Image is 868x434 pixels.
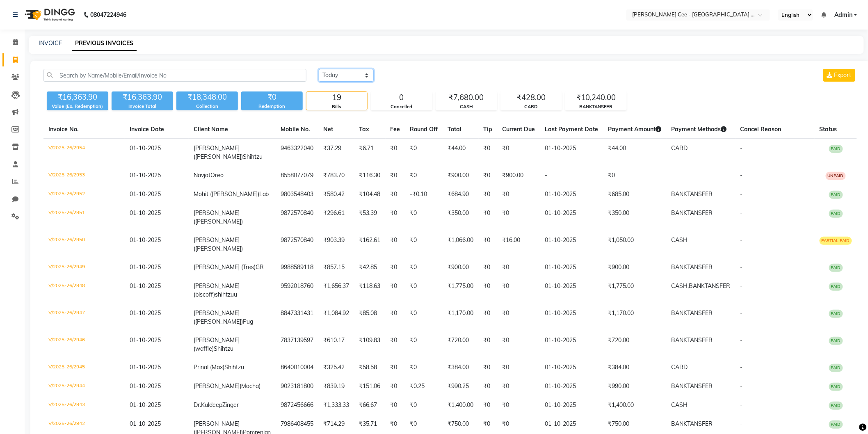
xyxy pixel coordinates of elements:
div: ₹7,680.00 [436,92,497,103]
td: ₹1,170.00 [443,304,479,331]
span: [PERSON_NAME] (waffle) [194,336,240,352]
span: - [740,190,743,198]
span: shihtzuu [215,291,237,298]
span: BANKTANSFER [672,382,713,390]
td: V/2025-26/2948 [43,277,125,304]
span: - [740,420,743,427]
span: [PERSON_NAME] [194,209,240,217]
span: 01-10-2025 [130,382,161,390]
td: 01-10-2025 [540,304,603,331]
td: 01-10-2025 [540,139,603,167]
span: BANKTANSFER [672,420,713,427]
td: ₹0 [479,331,498,358]
span: CASH [672,236,688,244]
td: ₹44.00 [603,139,667,167]
td: ₹0 [405,304,443,331]
td: ₹0 [479,304,498,331]
td: -₹0.10 [405,185,443,204]
td: ₹0 [498,396,540,415]
td: ₹37.29 [319,139,354,167]
span: Tax [359,126,370,133]
td: 8847331431 [276,304,319,331]
span: - [740,336,743,344]
td: ₹6.71 [354,139,386,167]
span: GR [256,263,264,271]
span: PAID [829,364,843,372]
td: V/2025-26/2953 [43,166,125,185]
td: 9592018760 [276,277,319,304]
div: Cancelled [371,103,432,110]
span: - [740,144,743,152]
span: - [740,363,743,371]
div: BANKTANSFER [566,103,626,110]
td: ₹1,775.00 [443,277,479,304]
td: V/2025-26/2950 [43,231,125,258]
td: ₹1,084.92 [319,304,354,331]
td: V/2025-26/2943 [43,396,125,415]
td: ₹384.00 [603,358,667,377]
td: ₹1,775.00 [603,277,667,304]
span: Export [834,71,852,79]
div: 0 [371,92,432,103]
td: V/2025-26/2945 [43,358,125,377]
td: 9872456666 [276,396,319,415]
td: ₹0 [405,358,443,377]
div: ₹10,240.00 [566,92,626,103]
div: 19 [306,92,367,103]
td: ₹857.15 [319,258,354,277]
td: ₹0 [498,358,540,377]
td: ₹720.00 [443,331,479,358]
td: 01-10-2025 [540,396,603,415]
td: ₹0 [386,304,405,331]
span: Admin [834,11,852,19]
img: logo [21,3,77,26]
td: ₹0 [386,139,405,167]
td: ₹0 [386,185,405,204]
td: ₹16.00 [498,231,540,258]
span: CASH, [672,282,689,290]
span: BANKTANSFER [672,309,713,317]
span: Net [324,126,333,133]
td: ₹0 [498,277,540,304]
td: 01-10-2025 [540,277,603,304]
span: BANKTANSFER [672,336,713,344]
td: ₹85.08 [354,304,386,331]
span: Payment Methods [672,126,727,133]
span: 01-10-2025 [130,144,161,152]
td: ₹0 [498,377,540,396]
span: Shihtzu [224,363,244,371]
td: ₹0 [603,166,667,185]
div: CASH [436,103,497,110]
td: ₹0 [386,331,405,358]
td: ₹0 [405,331,443,358]
td: ₹53.39 [354,204,386,231]
td: ₹0 [405,277,443,304]
span: - [740,171,743,179]
td: 9872570840 [276,231,319,258]
td: ₹990.00 [603,377,667,396]
span: PAID [829,310,843,318]
td: ₹162.61 [354,231,386,258]
td: ₹151.06 [354,377,386,396]
td: ₹1,333.33 [319,396,354,415]
td: 8558077079 [276,166,319,185]
td: ₹0 [498,185,540,204]
td: ₹0 [386,258,405,277]
span: Cancel Reason [740,126,781,133]
td: ₹610.17 [319,331,354,358]
div: ₹18,348.00 [176,91,238,103]
td: V/2025-26/2946 [43,331,125,358]
td: ₹0 [386,204,405,231]
span: Shihtzu [243,153,263,160]
span: [PERSON_NAME] (biscoff) [194,282,240,298]
span: BANKTANSFER [672,209,713,217]
span: - [740,263,743,271]
span: [PERSON_NAME] ([PERSON_NAME]) [194,144,243,160]
span: BANKTANSFER [672,190,713,198]
td: 01-10-2025 [540,185,603,204]
span: Zinger [222,401,239,409]
td: ₹900.00 [603,258,667,277]
td: ₹118.63 [354,277,386,304]
td: ₹0 [479,166,498,185]
td: ₹0 [405,258,443,277]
